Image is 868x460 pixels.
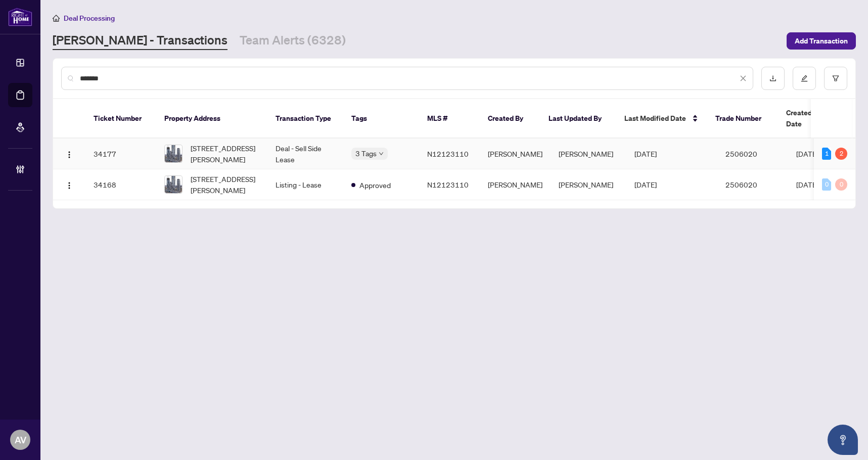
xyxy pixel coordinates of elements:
[761,67,785,90] button: download
[379,151,384,156] span: down
[427,180,469,189] span: N12123110
[8,8,32,26] img: logo
[359,179,391,191] span: Approved
[795,33,848,49] span: Add Transaction
[191,173,259,196] span: [STREET_ADDRESS][PERSON_NAME]
[634,180,657,189] span: [DATE]
[540,99,616,139] th: Last Updated By
[85,169,156,200] td: 34168
[740,75,747,82] span: close
[343,99,419,139] th: Tags
[796,149,818,158] span: [DATE]
[832,75,839,82] span: filter
[787,32,856,50] button: Add Transaction
[419,99,480,139] th: MLS #
[488,149,542,158] span: [PERSON_NAME]
[165,176,182,193] img: thumbnail-img
[717,139,788,169] td: 2506020
[624,113,686,124] span: Last Modified Date
[165,145,182,162] img: thumbnail-img
[65,181,73,190] img: Logo
[65,151,73,159] img: Logo
[61,176,77,193] button: Logo
[488,180,542,189] span: [PERSON_NAME]
[717,169,788,200] td: 2506020
[828,425,858,455] button: Open asap
[15,433,26,447] span: AV
[64,14,115,23] span: Deal Processing
[53,15,60,22] span: home
[822,148,831,160] div: 1
[355,148,377,159] span: 3 Tags
[793,67,816,90] button: edit
[835,148,847,160] div: 2
[616,99,707,139] th: Last Modified Date
[53,32,227,50] a: [PERSON_NAME] - Transactions
[786,107,829,129] span: Created Date
[769,75,776,82] span: download
[61,146,77,162] button: Logo
[707,99,778,139] th: Trade Number
[240,32,346,50] a: Team Alerts (6328)
[191,143,259,165] span: [STREET_ADDRESS][PERSON_NAME]
[267,99,343,139] th: Transaction Type
[85,99,156,139] th: Ticket Number
[85,139,156,169] td: 34177
[822,178,831,191] div: 0
[551,139,626,169] td: [PERSON_NAME]
[796,180,818,189] span: [DATE]
[801,75,808,82] span: edit
[480,99,540,139] th: Created By
[835,178,847,191] div: 0
[824,67,847,90] button: filter
[634,149,657,158] span: [DATE]
[778,99,849,139] th: Created Date
[156,99,267,139] th: Property Address
[267,139,343,169] td: Deal - Sell Side Lease
[551,169,626,200] td: [PERSON_NAME]
[427,149,469,158] span: N12123110
[267,169,343,200] td: Listing - Lease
